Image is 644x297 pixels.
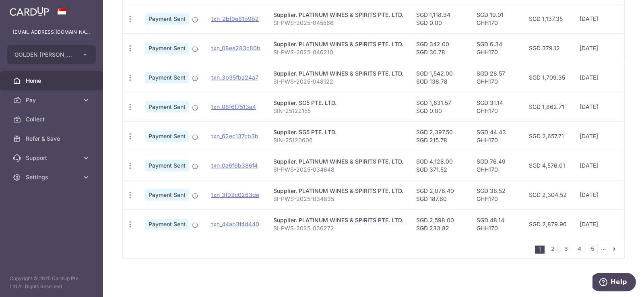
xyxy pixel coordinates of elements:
[26,154,79,162] span: Support
[573,4,628,33] td: [DATE]
[410,151,470,180] td: SGD 4,128.00 SGD 371.52
[522,180,573,209] td: SGD 2,304.52
[211,74,258,81] a: txn_3b35fba24a7
[211,191,259,198] a: txn_3f93c0263de
[573,151,628,180] td: [DATE]
[211,133,258,139] a: txn_62ec137cb3b
[273,166,403,174] p: SI-PWS-2025-034648
[273,136,403,144] p: SIN-25120606
[273,99,403,107] div: Supplier. SG5 PTE. LTD.
[273,40,403,48] div: Supplier. PLATINUM WINES & SPIRITS PTE. LTD.
[470,92,522,121] td: SGD 31.14 GHH170
[470,33,522,63] td: SGD 6.34 GHH170
[273,195,403,203] p: SI-PWS-2025-034835
[574,244,584,254] a: 4
[145,72,189,83] span: Payment Sent
[145,13,189,25] span: Payment Sent
[588,244,597,254] a: 5
[410,4,470,33] td: SGD 1,118.34 SGD 0.00
[273,70,403,78] div: Supplier. PLATINUM WINES & SPIRITS PTE. LTD.
[211,221,259,227] a: txn_44ab3f4d440
[273,224,403,232] p: SI-PWS-2025-036272
[211,162,258,169] a: txn_0a6f6b386f4
[7,45,96,64] button: GOLDEN [PERSON_NAME] MARKETING
[145,43,189,54] span: Payment Sent
[273,158,403,166] div: Supplier. PLATINUM WINES & SPIRITS PTE. LTD.
[145,101,189,113] span: Payment Sent
[410,121,470,151] td: SGD 2,397.50 SGD 215.78
[470,121,522,151] td: SGD 44.43 GHH170
[273,216,403,224] div: Supplier. PLATINUM WINES & SPIRITS PTE. LTD.
[470,209,522,239] td: SGD 48.14 GHH170
[470,180,522,209] td: SGD 38.52 GHH170
[470,151,522,180] td: SGD 76.49 GHH170
[548,244,557,254] a: 2
[145,160,189,171] span: Payment Sent
[410,92,470,121] td: SGD 1,831.57 SGD 0.00
[273,128,403,136] div: Supplier. SG5 PTE. LTD.
[273,78,403,86] p: SI-PWS-2025-048122
[26,77,79,85] span: Home
[145,219,189,230] span: Payment Sent
[535,239,624,258] nav: pager
[535,246,545,254] li: 1
[26,96,79,104] span: Pay
[26,173,79,181] span: Settings
[601,244,606,254] li: ...
[522,92,573,121] td: SGD 1,862.71
[13,28,90,36] p: [EMAIL_ADDRESS][DOMAIN_NAME]
[145,189,189,201] span: Payment Sent
[273,11,403,19] div: Supplier. PLATINUM WINES & SPIRITS PTE. LTD.
[470,63,522,92] td: SGD 28.57 GHH170
[410,63,470,92] td: SGD 1,542.00 SGD 138.78
[410,180,470,209] td: SGD 2,078.40 SGD 187.60
[14,51,74,59] span: GOLDEN [PERSON_NAME] MARKETING
[573,121,628,151] td: [DATE]
[10,6,49,16] img: CardUp
[561,244,571,254] a: 3
[145,131,189,142] span: Payment Sent
[211,15,259,22] a: txn_2bf9e61b9b2
[522,63,573,92] td: SGD 1,709.35
[273,187,403,195] div: Supplier. PLATINUM WINES & SPIRITS PTE. LTD.
[211,45,260,51] a: txn_08ee283c80b
[26,115,79,123] span: Collect
[470,4,522,33] td: SGD 19.01 GHH170
[573,63,628,92] td: [DATE]
[573,209,628,239] td: [DATE]
[573,33,628,63] td: [DATE]
[522,209,573,239] td: SGD 2,879.96
[211,103,256,110] a: txn_08f6f7513a4
[273,107,403,115] p: SIN-25122155
[26,135,79,143] span: Refer & Save
[522,33,573,63] td: SGD 379.12
[410,209,470,239] td: SGD 2,598.00 SGD 233.82
[273,48,403,56] p: SI-PWS-2025-046210
[410,33,470,63] td: SGD 342.00 SGD 30.78
[573,180,628,209] td: [DATE]
[573,92,628,121] td: [DATE]
[522,151,573,180] td: SGD 4,576.01
[522,4,573,33] td: SGD 1,137.35
[522,121,573,151] td: SGD 2,657.71
[273,19,403,27] p: SI-PWS-2025-045566
[592,273,636,293] iframe: Opens a widget where you can find more information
